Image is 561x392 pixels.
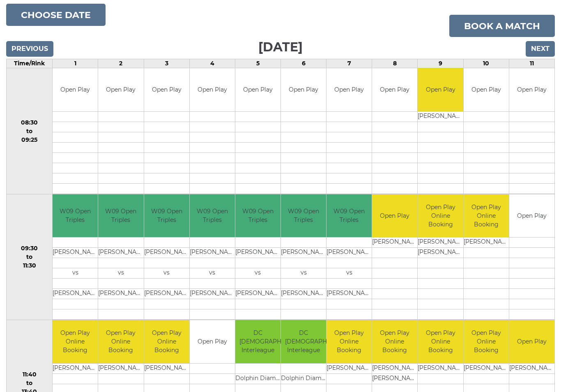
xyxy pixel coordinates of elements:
[326,321,372,364] td: Open Play Online Booking
[326,364,372,374] td: [PERSON_NAME]
[235,269,280,279] td: vs
[6,4,106,26] button: Choose date
[372,321,417,364] td: Open Play Online Booking
[98,69,143,112] td: Open Play
[326,195,372,238] td: W09 Open Triples
[449,15,555,37] a: Book a match
[190,195,235,238] td: W09 Open Triples
[98,289,143,300] td: [PERSON_NAME]
[372,374,417,384] td: [PERSON_NAME]
[464,321,509,364] td: Open Play Online Booking
[53,269,98,279] td: vs
[190,289,235,300] td: [PERSON_NAME]
[326,60,372,69] td: 7
[418,248,463,258] td: [PERSON_NAME]
[509,60,554,69] td: 11
[6,42,53,57] input: Previous
[281,374,326,384] td: Dolphin Diamonds
[326,289,372,300] td: [PERSON_NAME]
[372,238,417,248] td: [PERSON_NAME]
[53,321,98,364] td: Open Play Online Booking
[372,195,417,238] td: Open Play
[98,321,143,364] td: Open Play Online Booking
[235,248,280,258] td: [PERSON_NAME]
[326,269,372,279] td: vs
[98,248,143,258] td: [PERSON_NAME]
[372,60,418,69] td: 8
[235,374,280,384] td: Dolphin Diamonds
[509,69,554,112] td: Open Play
[144,289,189,300] td: [PERSON_NAME]
[235,60,280,69] td: 5
[418,195,463,238] td: Open Play Online Booking
[281,289,326,300] td: [PERSON_NAME]
[463,60,509,69] td: 10
[7,69,53,195] td: 08:30 to 09:25
[418,60,463,69] td: 9
[281,269,326,279] td: vs
[144,321,189,364] td: Open Play Online Booking
[144,269,189,279] td: vs
[7,60,53,69] td: Time/Rink
[53,69,98,112] td: Open Play
[235,195,280,238] td: W09 Open Triples
[53,248,98,258] td: [PERSON_NAME]
[372,364,417,374] td: [PERSON_NAME]
[326,248,372,258] td: [PERSON_NAME]
[144,248,189,258] td: [PERSON_NAME]
[418,364,463,374] td: [PERSON_NAME]
[190,69,235,112] td: Open Play
[464,69,509,112] td: Open Play
[281,60,326,69] td: 6
[7,194,53,321] td: 09:30 to 11:30
[418,238,463,248] td: [PERSON_NAME]
[281,321,326,364] td: DC [DEMOGRAPHIC_DATA] Interleague
[235,289,280,300] td: [PERSON_NAME]
[509,321,554,364] td: Open Play
[98,195,143,238] td: W09 Open Triples
[190,321,235,364] td: Open Play
[509,195,554,238] td: Open Play
[526,42,555,57] input: Next
[144,195,189,238] td: W09 Open Triples
[190,269,235,279] td: vs
[190,248,235,258] td: [PERSON_NAME]
[418,69,463,112] td: Open Play
[281,69,326,112] td: Open Play
[464,364,509,374] td: [PERSON_NAME]
[189,60,235,69] td: 4
[53,195,98,238] td: W09 Open Triples
[144,69,189,112] td: Open Play
[53,289,98,300] td: [PERSON_NAME]
[144,60,189,69] td: 3
[235,321,280,364] td: DC [DEMOGRAPHIC_DATA] Interleague
[281,195,326,238] td: W09 Open Triples
[372,69,417,112] td: Open Play
[98,364,143,374] td: [PERSON_NAME]
[53,364,98,374] td: [PERSON_NAME]
[418,112,463,122] td: [PERSON_NAME]
[326,69,372,112] td: Open Play
[464,238,509,248] td: [PERSON_NAME]
[235,69,280,112] td: Open Play
[144,364,189,374] td: [PERSON_NAME]
[509,364,554,374] td: [PERSON_NAME]
[98,269,143,279] td: vs
[98,60,144,69] td: 2
[418,321,463,364] td: Open Play Online Booking
[464,195,509,238] td: Open Play Online Booking
[281,248,326,258] td: [PERSON_NAME]
[53,60,98,69] td: 1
